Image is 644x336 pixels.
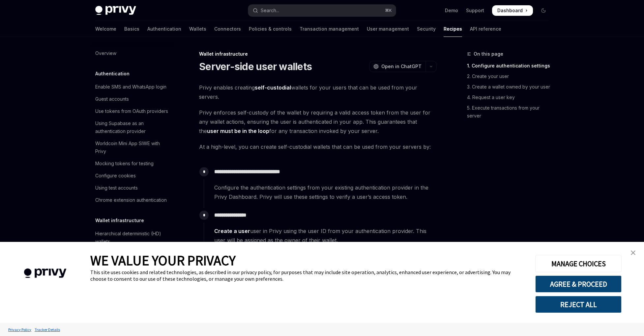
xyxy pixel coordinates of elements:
a: Basics [124,21,139,37]
a: User management [367,21,409,37]
button: AGREE & PROCEED [535,275,622,293]
a: Chrome extension authentication [90,194,174,206]
span: On this page [474,50,503,58]
div: Mocking tokens for testing [95,160,154,168]
div: Search... [261,7,279,14]
a: 3. Create a wallet owned by your user [467,82,554,92]
span: ⌘ K [385,8,392,13]
a: Guest accounts [90,93,174,105]
a: Using Supabase as an authentication provider [90,117,174,137]
a: Create a user [214,228,250,235]
button: Open in ChatGPT [369,61,425,72]
div: Hierarchical deterministic (HD) wallets [95,230,170,246]
div: Using test accounts [95,184,138,192]
h1: Server-side user wallets [199,61,312,72]
strong: user must be in the loop [207,128,269,134]
a: Overview [90,47,174,59]
button: Toggle dark mode [538,5,549,16]
h5: Authentication [95,70,130,78]
a: 5. Execute transactions from your server [467,103,554,121]
a: Authentication [147,21,181,37]
button: MANAGE CHOICES [535,255,622,272]
a: Using test accounts [90,182,174,194]
a: Transaction management [300,21,359,37]
a: close banner [627,246,640,259]
a: Wallets [189,21,206,37]
a: Dashboard [492,5,533,16]
div: Use tokens from OAuth providers [95,107,168,115]
a: Tracker Details [33,324,62,335]
a: Worldcoin Mini App SIWE with Privy [90,138,174,157]
div: Guest accounts [95,95,129,103]
a: API reference [470,21,501,37]
div: This site uses cookies and related technologies, as described in our privacy policy, for purposes... [90,269,525,282]
span: Dashboard [497,7,523,14]
a: Policies & controls [249,21,292,37]
a: Demo [445,7,458,14]
a: Configure cookies [90,170,174,182]
a: Support [466,7,484,14]
button: Open search [248,5,396,16]
a: Privacy Policy [7,324,33,335]
div: Wallet infrastructure [199,51,437,57]
a: Recipes [444,21,462,37]
span: user in Privy using the user ID from your authentication provider. This user will be assigned as ... [214,226,436,245]
div: Chrome extension authentication [95,196,167,204]
a: Mocking tokens for testing [90,158,174,169]
h5: Wallet infrastructure [95,217,144,224]
a: Connectors [214,21,241,37]
span: Privy enables creating wallets for your users that can be used from your servers. [199,83,437,101]
a: 4. Request a user key [467,92,554,103]
div: Using Supabase as an authentication provider [95,119,170,135]
span: Privy enforces self-custody of the wallet by requiring a valid access token from the user for any... [199,108,437,136]
a: Welcome [95,21,116,37]
span: Open in ChatGPT [381,63,422,70]
a: Security [417,21,436,37]
div: Enable SMS and WhatsApp login [95,83,166,91]
div: Configure cookies [95,172,136,180]
span: At a high-level, you can create self-custodial wallets that can be used from your servers by: [199,142,437,151]
img: close banner [631,250,635,255]
img: dark logo [95,6,136,15]
button: REJECT ALL [535,296,622,313]
a: Enable SMS and WhatsApp login [90,81,174,93]
a: Use tokens from OAuth providers [90,105,174,117]
a: Hierarchical deterministic (HD) wallets [90,228,174,247]
strong: self-custodial [255,84,291,91]
img: company logo [10,259,80,288]
span: WE VALUE YOUR PRIVACY [90,252,236,269]
a: 1. Configure authentication settings [467,61,554,71]
div: Worldcoin Mini App SIWE with Privy [95,140,170,155]
a: 2. Create your user [467,71,554,82]
span: Configure the authentication settings from your existing authentication provider in the Privy Das... [214,183,436,201]
div: Overview [95,49,116,57]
